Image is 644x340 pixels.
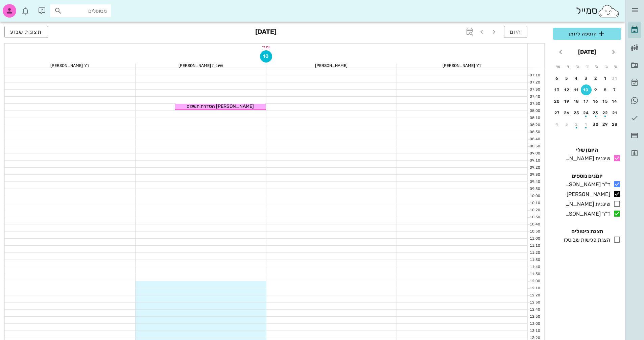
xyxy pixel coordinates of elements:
[552,99,563,104] div: 20
[510,29,522,35] span: היום
[553,28,621,40] button: הוספה ליומן
[554,46,567,58] button: חודש הבא
[528,151,542,156] div: 09:00
[554,61,563,72] th: ש׳
[581,99,592,104] div: 17
[552,76,563,81] div: 6
[528,208,542,213] div: 10:20
[571,99,582,104] div: 18
[266,64,397,68] div: [PERSON_NAME]
[590,107,601,118] button: 23
[571,76,582,81] div: 4
[528,257,542,263] div: 11:30
[528,264,542,270] div: 11:40
[5,44,527,50] div: יום ד׳
[600,96,611,107] button: 15
[590,111,601,115] div: 23
[610,73,620,84] button: 31
[528,314,542,320] div: 12:50
[600,84,611,95] button: 8
[528,307,542,313] div: 12:40
[600,99,611,104] div: 15
[610,96,620,107] button: 14
[600,122,611,127] div: 29
[528,80,542,86] div: 07:20
[563,61,572,72] th: ו׳
[610,107,620,118] button: 21
[612,61,620,72] th: א׳
[590,96,601,107] button: 16
[610,84,620,95] button: 7
[528,278,542,284] div: 12:00
[575,45,599,59] button: [DATE]
[590,99,601,104] div: 16
[590,76,601,81] div: 2
[528,321,542,327] div: 13:00
[562,111,572,115] div: 26
[187,103,254,109] span: [PERSON_NAME] הסדרת תשלום
[528,115,542,121] div: 08:10
[528,222,542,227] div: 10:40
[563,180,610,189] div: ד"ר [PERSON_NAME]
[528,144,542,149] div: 08:50
[562,88,572,92] div: 12
[610,99,620,104] div: 14
[562,99,572,104] div: 19
[571,122,582,127] div: 2
[590,88,601,92] div: 9
[4,26,48,38] button: תצוגת שבוע
[563,200,610,208] div: שיננית [PERSON_NAME]
[260,53,272,59] span: 10
[562,96,572,107] button: 19
[20,5,24,9] span: תג
[528,293,542,298] div: 12:20
[571,84,582,95] button: 11
[528,236,542,242] div: 11:00
[136,64,266,68] div: שיננית [PERSON_NAME]
[576,4,620,18] div: סמייל
[562,119,572,130] button: 3
[10,29,42,35] span: תצוגת שבוע
[581,119,592,130] button: 1
[590,119,601,130] button: 30
[571,119,582,130] button: 2
[600,88,611,92] div: 8
[610,88,620,92] div: 7
[562,122,572,127] div: 3
[528,73,542,78] div: 07:10
[571,96,582,107] button: 18
[600,73,611,84] button: 1
[528,87,542,93] div: 07:30
[528,271,542,277] div: 11:50
[581,111,592,115] div: 24
[528,137,542,142] div: 08:40
[5,64,135,68] div: ד"ר [PERSON_NAME]
[397,64,527,68] div: ד"ר [PERSON_NAME]
[528,215,542,220] div: 10:30
[552,96,563,107] button: 20
[610,111,620,115] div: 21
[562,84,572,95] button: 12
[592,61,601,72] th: ג׳
[552,111,563,115] div: 27
[571,107,582,118] button: 25
[528,200,542,206] div: 10:10
[528,229,542,235] div: 10:50
[610,76,620,81] div: 31
[528,286,542,291] div: 12:10
[581,84,592,95] button: 10
[582,61,591,72] th: ד׳
[600,76,611,81] div: 1
[552,73,563,84] button: 6
[553,146,621,154] h4: היומן שלי
[600,119,611,130] button: 29
[610,119,620,130] button: 28
[504,26,527,38] button: היום
[558,30,616,38] span: הוספה ליומן
[528,328,542,334] div: 13:10
[571,88,582,92] div: 11
[528,243,542,249] div: 11:10
[600,107,611,118] button: 22
[581,122,592,127] div: 1
[528,165,542,171] div: 09:20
